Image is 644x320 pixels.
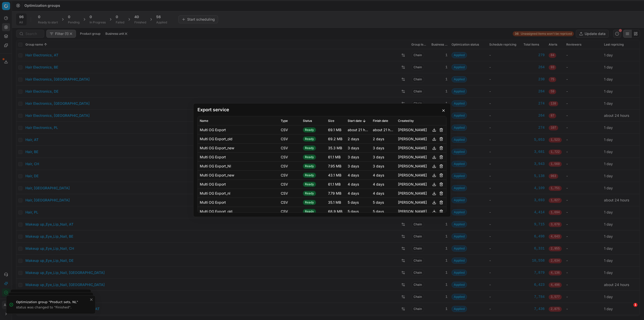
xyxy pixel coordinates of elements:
div: 61.1 MB [328,182,344,187]
div: 43.1 MB [328,172,344,177]
span: 5 days [348,209,359,213]
div: [PERSON_NAME] [398,154,444,160]
span: 4 days [348,182,359,186]
span: Type [281,119,288,123]
div: 69.1 MB [328,127,344,132]
span: 3 days [373,164,384,168]
div: Multi OG Export_nl [200,191,277,196]
div: Multi OG Export_new [200,172,277,177]
span: 3 days [373,155,384,159]
div: 68.9 MB [328,209,344,214]
div: CSV [281,200,299,205]
div: CSV [281,172,299,177]
div: CSV [281,136,299,141]
span: Ready [303,200,316,205]
span: 4 days [373,182,384,186]
span: Status [303,119,312,123]
div: CSV [281,163,299,168]
div: [PERSON_NAME] [398,145,444,151]
div: [PERSON_NAME] [398,208,444,214]
span: Ready [303,191,316,196]
div: 35.3 MB [328,145,344,150]
span: Created by [398,119,414,123]
span: Ready [303,173,316,178]
button: Sorted by Start date descending [362,118,367,123]
span: 3 days [373,146,384,150]
span: Ready [303,136,316,141]
div: [PERSON_NAME] [398,199,444,205]
span: 3 days [348,146,359,150]
span: about 21 hours [348,127,372,132]
div: [PERSON_NAME] [398,190,444,196]
span: 4 days [348,191,359,195]
div: CSV [281,154,299,159]
div: [PERSON_NAME] [398,172,444,178]
span: 1 [633,303,637,307]
div: 61.1 MB [328,154,344,159]
span: Ready [303,146,316,151]
span: 5 days [348,200,359,204]
span: 4 days [373,191,384,195]
div: 7.79 MB [328,191,344,196]
span: 5 days [373,209,384,213]
span: 5 days [373,200,384,204]
span: Ready [303,209,316,214]
span: 4 days [348,173,359,177]
div: 69.2 MB [328,136,344,141]
span: 2 days [373,136,384,141]
div: [PERSON_NAME] [398,127,444,133]
span: Ready [303,127,316,132]
div: CSV [281,209,299,214]
span: Finish date [373,119,388,123]
div: 35.1 MB [328,200,344,205]
div: Multi OG Export_new [200,145,277,150]
div: CSV [281,127,299,132]
div: Multi OG Export [200,154,277,159]
span: Ready [303,182,316,187]
iframe: Intercom live chat [623,303,635,315]
div: Multi OG Export [200,127,277,132]
span: 2 days [348,136,359,141]
div: Multi OG Export_old [200,136,277,141]
span: Ready [303,164,316,169]
div: [PERSON_NAME] [398,181,444,187]
span: about 21 hours [373,127,397,132]
span: 3 days [348,164,359,168]
span: 4 days [373,173,384,177]
span: Size [328,119,334,123]
span: Start date [348,119,362,123]
div: CSV [281,145,299,150]
div: Multi OG Export_old [200,209,277,214]
div: 7.95 MB [328,163,344,168]
div: Multi OG Export [200,200,277,205]
div: Multi OG Export [200,182,277,187]
div: [PERSON_NAME] [398,163,444,169]
h2: Export service [197,108,447,112]
span: Ready [303,155,316,160]
div: [PERSON_NAME] [398,136,444,142]
div: CSV [281,182,299,187]
span: Name [200,119,208,123]
span: 3 days [348,155,359,159]
div: Multi OG Export_Nl [200,163,277,168]
div: CSV [281,191,299,196]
